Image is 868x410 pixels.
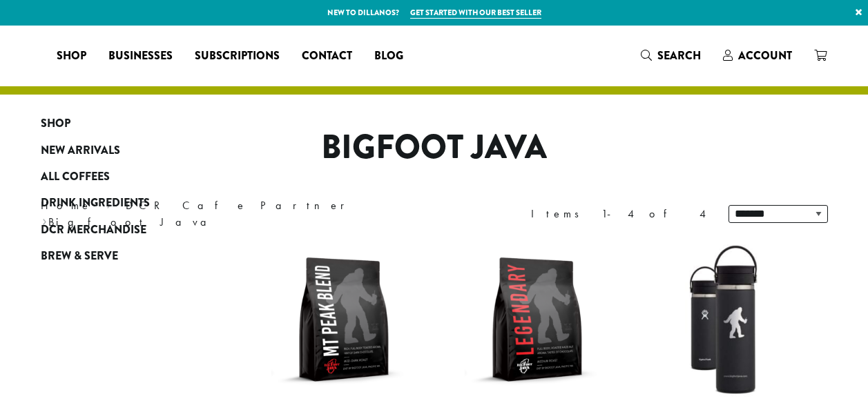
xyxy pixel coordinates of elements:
span: Shop [41,115,70,133]
span: Account [738,48,792,64]
a: New Arrivals [41,137,206,163]
span: All Coffees [41,168,110,186]
a: Brew & Serve [41,243,206,269]
span: DCR Merchandise [41,222,146,239]
span: Brew & Serve [41,248,118,265]
a: Shop [46,45,97,67]
img: LO2867-BFJ-Hydro-Flask-20oz-WM-wFlex-Sip-Lid-Black-300x300.jpg [651,240,810,399]
span: Search [657,48,701,64]
span: Businesses [108,48,173,65]
span: New Arrivals [41,142,120,159]
span: Subscriptions [195,48,280,65]
h1: Bigfoot Java [30,128,838,168]
a: All Coffees [41,164,206,190]
span: Contact [302,48,352,65]
span: Blog [374,48,403,65]
a: Get started with our best seller [410,7,541,19]
nav: Breadcrumb [41,197,414,231]
a: DCR Merchandise [41,217,206,243]
a: Drink Ingredients [41,190,206,216]
div: Items 1-4 of 4 [531,206,708,222]
span: Drink Ingredients [41,195,150,212]
img: BFJ_MtPeak_12oz-300x300.png [264,240,423,399]
a: Shop [41,110,206,137]
img: BFJ_Legendary_12oz-300x300.png [458,240,617,399]
a: DCR Cafe Partner [126,198,354,213]
span: Shop [57,48,86,65]
a: Search [630,44,712,67]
